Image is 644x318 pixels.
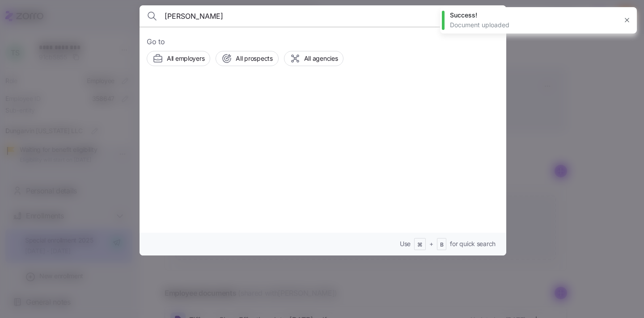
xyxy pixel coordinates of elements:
button: All employers [147,51,210,66]
div: Success! [450,11,617,20]
span: Use [400,239,411,248]
span: ⌘ [417,241,423,249]
button: All agencies [284,51,344,66]
span: All agencies [304,54,338,63]
div: Document uploaded [450,21,617,29]
span: + [429,239,433,248]
span: All employers [167,54,204,63]
span: B [440,241,444,249]
button: All prospects [216,51,278,66]
span: Go to [147,36,499,47]
span: All prospects [236,54,272,63]
span: for quick search [450,239,496,248]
